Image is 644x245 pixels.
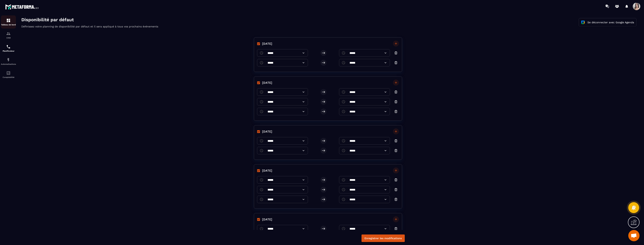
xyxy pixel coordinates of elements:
span: [DATE] [244,64,255,69]
button: Se déconnecter avec Google Agenda [561,2,619,10]
img: formation [6,31,11,36]
a: formationformationCRM [1,29,16,42]
p: Comptabilité [1,76,16,78]
a: formationformationTableau de bord [1,15,16,29]
img: formation [6,18,11,23]
img: automations [6,58,11,62]
span: [DATE] [244,113,255,118]
p: CRM [1,37,16,39]
a: Ouvrir le chat [628,230,640,241]
span: [DATE] [244,201,255,205]
span: [DATE] [244,25,255,30]
a: schedulerschedulerPlanificateur [1,42,16,55]
p: Planificateur [1,50,16,52]
a: accountantaccountantComptabilité [1,68,16,81]
img: logo [5,3,39,10]
button: Enregistrer les modifications [344,218,387,226]
p: Définissez votre planning de disponibilité par défaut et il sera appliqué à tous vos prochains év... [4,8,141,12]
span: [DATE] [244,152,255,157]
a: automationsautomationsAutomatisations [1,55,16,68]
p: Tableau de bord [1,24,16,26]
img: scheduler [6,44,11,49]
p: Automatisations [1,63,16,65]
img: accountant [6,71,11,75]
